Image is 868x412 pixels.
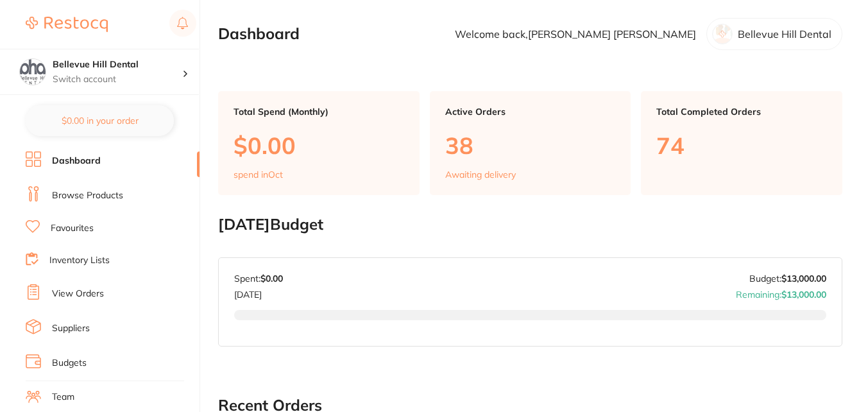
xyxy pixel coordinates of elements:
[455,28,696,40] p: Welcome back, [PERSON_NAME] [PERSON_NAME]
[445,107,616,117] p: Active Orders
[20,59,46,85] img: Bellevue Hill Dental
[234,169,283,180] p: spend in Oct
[736,284,826,300] p: Remaining:
[234,107,404,117] p: Total Spend (Monthly)
[234,284,283,300] p: [DATE]
[234,132,404,159] p: $0.00
[218,91,420,195] a: Total Spend (Monthly)$0.00spend inOct
[52,189,123,202] a: Browse Products
[445,132,616,159] p: 38
[52,391,74,404] a: Team
[781,273,826,284] strong: $13,000.00
[52,357,87,370] a: Budgets
[234,273,283,284] p: Spent:
[260,273,283,284] strong: $0.00
[51,222,94,235] a: Favourites
[430,91,631,195] a: Active Orders38Awaiting delivery
[52,322,90,335] a: Suppliers
[656,132,827,159] p: 74
[52,155,101,167] a: Dashboard
[218,25,300,43] h2: Dashboard
[53,73,182,86] p: Switch account
[26,17,108,32] img: Restocq Logo
[445,169,516,180] p: Awaiting delivery
[26,10,108,39] a: Restocq Logo
[738,28,831,40] p: Bellevue Hill Dental
[49,254,110,267] a: Inventory Lists
[656,107,827,117] p: Total Completed Orders
[641,91,842,195] a: Total Completed Orders74
[218,216,842,234] h2: [DATE] Budget
[26,105,174,136] button: $0.00 in your order
[749,273,826,284] p: Budget:
[781,289,826,300] strong: $13,000.00
[52,288,104,300] a: View Orders
[53,58,182,71] h4: Bellevue Hill Dental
